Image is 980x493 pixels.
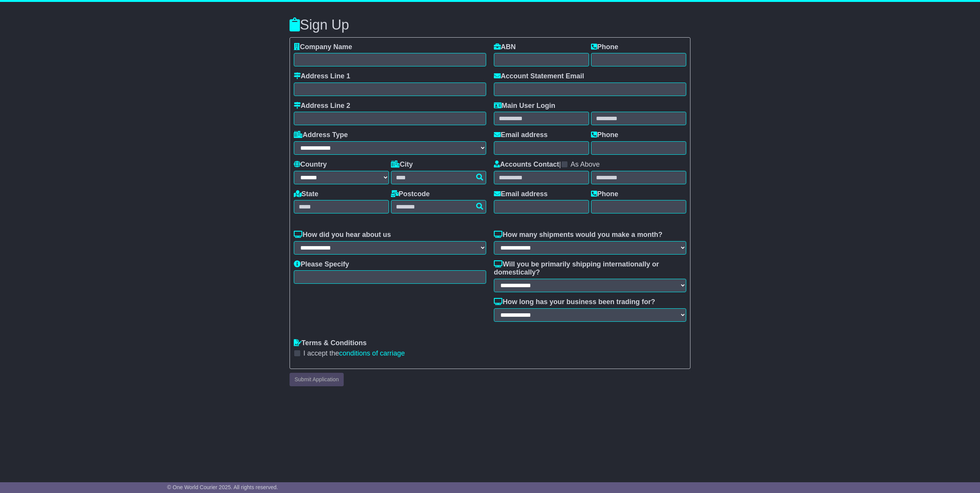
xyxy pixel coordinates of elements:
[494,160,686,171] div: |
[591,190,618,199] label: Phone
[303,349,405,358] label: I accept the
[571,160,600,169] label: As Above
[339,349,405,357] a: conditions of carriage
[494,131,548,139] label: Email address
[391,160,413,169] label: City
[494,190,548,199] label: Email address
[294,72,350,81] label: Address Line 1
[494,231,662,239] label: How many shipments would you make a month?
[294,190,318,199] label: State
[294,260,349,269] label: Please Specify
[391,190,430,199] label: Postcode
[294,43,352,51] label: Company Name
[290,17,690,33] h3: Sign Up
[494,160,559,169] label: Accounts Contact
[494,43,516,51] label: ABN
[591,131,618,139] label: Phone
[294,339,367,347] label: Terms & Conditions
[494,72,584,81] label: Account Statement Email
[290,373,344,386] button: Submit Application
[591,43,618,51] label: Phone
[494,102,555,110] label: Main User Login
[494,260,686,277] label: Will you be primarily shipping internationally or domestically?
[167,484,278,490] span: © One World Courier 2025. All rights reserved.
[294,231,391,239] label: How did you hear about us
[294,102,350,110] label: Address Line 2
[494,298,655,306] label: How long has your business been trading for?
[294,131,348,139] label: Address Type
[294,160,327,169] label: Country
